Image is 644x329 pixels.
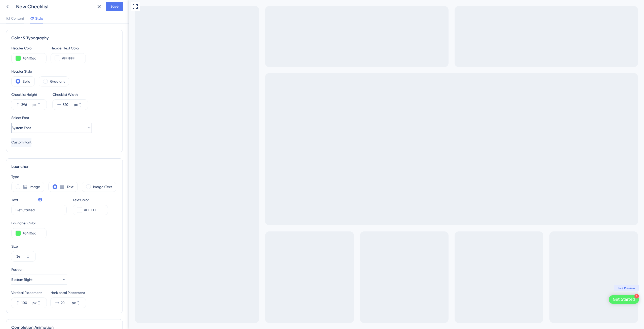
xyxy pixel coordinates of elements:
div: Header Style [11,68,117,74]
div: px [72,300,76,306]
button: px [37,100,47,105]
div: Text [11,197,18,203]
label: Image [30,184,40,190]
button: Save [106,2,123,11]
div: New Checklist [16,3,93,10]
button: Bottom Right [11,275,67,285]
label: Text [67,184,73,190]
span: Save [110,4,118,10]
button: px [37,298,47,303]
input: px [61,300,71,306]
div: Position [11,266,67,273]
span: Custom Font [11,139,31,145]
button: px [79,105,88,110]
button: px [77,303,86,308]
div: Color & Typography [11,35,117,41]
div: Text Color [73,197,108,203]
span: Content [11,15,24,21]
div: Open Get Started checklist, remaining modules: 1 [480,295,510,304]
input: Get Started [16,207,62,213]
input: px [21,300,31,306]
div: 1 [506,294,510,298]
label: Image+Text [93,184,112,190]
div: Launcher [11,164,117,170]
input: px [63,102,73,108]
div: Get Started [484,297,506,302]
div: Type [11,174,117,180]
div: Header Color [11,45,47,51]
span: Style [35,15,43,21]
div: Header Text Color [51,45,86,51]
input: px [21,102,31,108]
button: px [77,298,86,303]
div: px [32,300,36,306]
button: System Font [11,123,92,133]
button: px [37,105,47,110]
button: Custom Font [11,138,31,147]
span: Bottom Right [11,277,32,283]
div: Select Font [11,115,117,121]
div: px [32,102,36,108]
label: Gradient [50,78,65,84]
span: System Font [12,125,31,131]
div: Checklist Height [11,92,47,98]
label: Solid [23,78,30,84]
div: Horizontal Placement [51,290,86,296]
div: Vertical Placement [11,290,47,296]
button: px [79,100,88,105]
div: Launcher Color [11,220,47,226]
div: px [74,102,78,108]
span: Live Preview [489,286,506,290]
div: Checklist Width [53,92,88,98]
button: px [37,303,47,308]
div: Size [11,243,117,249]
